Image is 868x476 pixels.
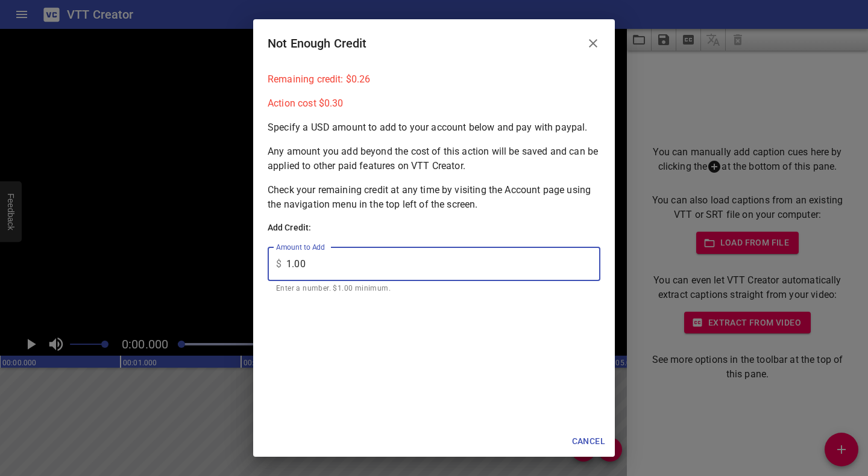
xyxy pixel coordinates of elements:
p: Enter a number. $1.00 minimum. [276,283,592,295]
p: Any amount you add beyond the cost of this action will be saved and can be applied to other paid ... [268,144,600,173]
p: Specify a USD amount to add to your account below and pay with paypal. [268,120,600,135]
button: Cancel [567,430,610,453]
h6: Not Enough Credit [268,34,367,53]
button: Close [579,29,608,58]
input: 1.00 [286,247,600,281]
iframe: PayPal [268,300,600,438]
p: Check your remaining credit at any time by visiting the Account page using the navigation menu in... [268,183,600,212]
h6: Add Credit: [268,221,600,235]
p: $ [276,257,281,271]
p: Remaining credit: $ 0.26 [268,72,600,87]
p: Action cost $ 0.30 [268,96,600,111]
span: Cancel [572,434,605,449]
